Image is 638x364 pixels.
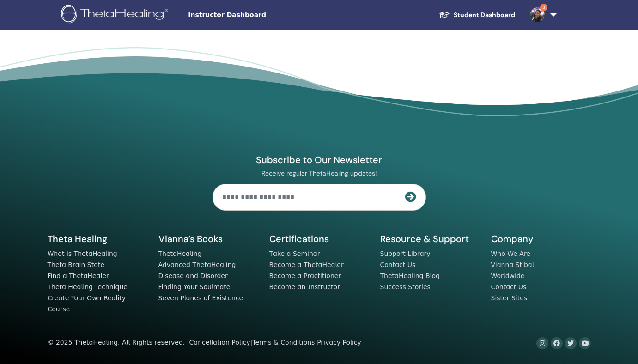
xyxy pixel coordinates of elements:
[158,283,231,291] a: Finding Your Soulmate
[491,272,525,279] a: Worldwide
[158,272,228,279] a: Disease and Disorder
[48,283,128,291] a: Theta Healing Technique
[491,261,534,268] a: Vianna Stibal
[491,233,591,245] h5: Company
[380,261,416,268] a: Contact Us
[269,261,344,268] a: Become a ThetaHealer
[269,283,340,291] a: Become an Instructor
[48,250,117,257] a: What is ThetaHealing
[48,261,105,268] a: Theta Brain State
[61,5,171,25] img: logo.png
[48,337,361,348] div: © 2025 ThetaHealing. All Rights reserved. | | |
[189,339,250,346] a: Cancellation Policy
[491,250,530,257] a: Who We Are
[252,339,315,346] a: Terms & Conditions
[380,250,431,257] a: Support Library
[431,6,523,24] a: Student Dashboard
[317,339,361,346] a: Privacy Policy
[158,233,258,245] h5: Vianna’s Books
[380,272,440,279] a: ThetaHealing Blog
[48,294,126,313] a: Create Your Own Reality Course
[269,250,320,257] a: Take a Seminar
[213,154,426,166] h4: Subscribe to Our Newsletter
[269,233,369,245] h5: Certifications
[213,169,426,177] p: Receive regular ThetaHealing updates!
[380,283,431,291] a: Success Stories
[158,261,236,268] a: Advanced ThetaHealing
[188,10,327,20] span: Instructor Dashboard
[158,294,243,302] a: Seven Planes of Existence
[439,11,450,18] img: graduation-cap-white.svg
[380,233,480,245] h5: Resource & Support
[540,4,547,11] span: 3
[491,283,527,291] a: Contact Us
[269,272,341,279] a: Become a Practitioner
[48,272,109,279] a: Find a ThetaHealer
[491,294,528,302] a: Sister Sites
[530,7,545,22] img: default.jpg
[158,250,202,257] a: ThetaHealing
[48,233,147,245] h5: Theta Healing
